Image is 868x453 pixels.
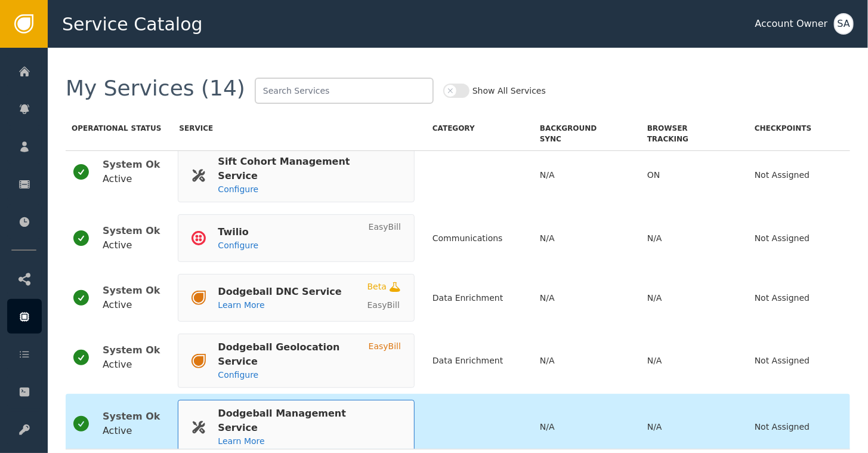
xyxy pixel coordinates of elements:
[367,281,387,293] div: Beta
[647,169,737,181] div: ON
[367,299,400,312] div: EasyBill
[218,299,264,312] a: Learn More
[369,221,401,233] div: EasyBill
[103,224,160,238] div: System Ok
[103,283,160,298] div: System Ok
[755,232,844,245] div: Not Assigned
[540,169,629,181] div: N/A
[755,104,844,144] div: Checkpoints
[755,292,844,304] div: Not Assigned
[218,239,258,252] a: Configure
[540,104,629,144] div: Sync
[218,435,264,448] a: Learn More
[433,104,522,144] div: Category
[103,298,160,312] div: Active
[218,241,258,250] span: Configure
[755,421,844,433] div: Not Assigned
[218,225,258,239] div: Twilio
[103,172,160,186] div: Active
[755,169,844,181] div: Not Assigned
[103,409,160,424] div: System Ok
[755,355,844,367] div: Not Assigned
[179,104,415,144] div: Service
[647,292,737,304] div: N/A
[62,11,203,38] span: Service Catalog
[540,355,629,367] div: N/A
[540,123,626,134] span: Background
[647,104,737,144] div: Tracking
[218,406,389,435] div: Dodgeball Management Service
[834,13,854,35] button: SA
[103,358,160,372] div: Active
[540,292,629,304] div: N/A
[218,285,341,299] div: Dodgeball DNC Service
[433,355,522,367] div: Data Enrichment
[72,104,179,144] div: Status
[218,436,264,446] span: Learn More
[72,123,128,144] span: Operational
[218,300,264,310] span: Learn More
[647,355,737,367] div: N/A
[433,292,522,304] div: Data Enrichment
[218,340,356,369] div: Dodgeball Geolocation Service
[369,340,401,353] div: EasyBill
[103,158,160,172] div: System Ok
[218,183,258,196] a: Configure
[647,421,737,433] div: N/A
[472,85,546,97] label: Show All Services
[255,78,434,104] input: Search Services
[755,17,828,31] div: Account Owner
[103,238,160,252] div: Active
[218,184,258,194] span: Configure
[433,232,522,245] div: Communications
[218,369,258,381] a: Configure
[66,78,245,104] div: My Services (14)
[540,232,629,245] div: N/A
[103,424,160,438] div: Active
[540,421,629,433] div: N/A
[218,155,389,183] div: Sift Cohort Management Service
[647,123,734,134] span: Browser
[647,232,737,245] div: N/A
[218,370,258,380] span: Configure
[103,343,160,358] div: System Ok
